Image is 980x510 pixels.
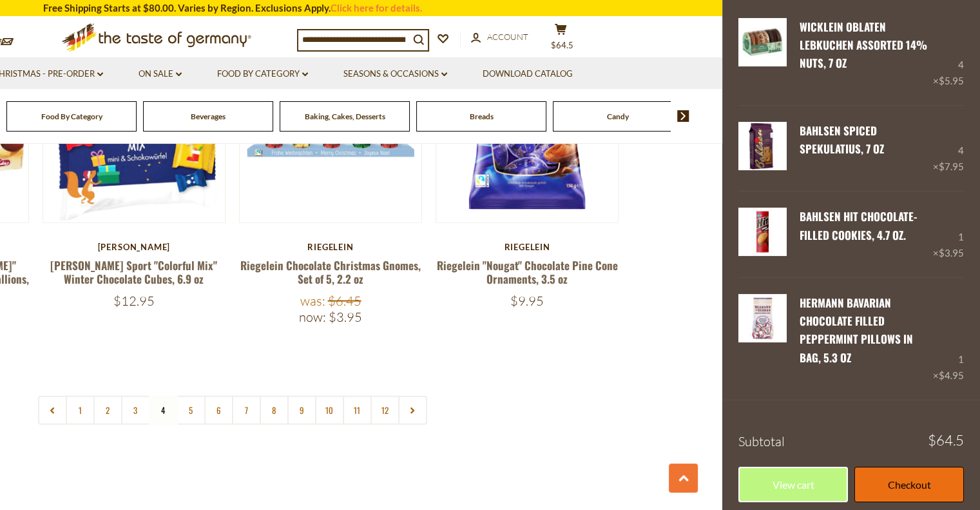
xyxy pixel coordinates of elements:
img: next arrow [677,110,689,122]
a: 3 [121,396,150,425]
span: $3.95 [939,247,964,259]
span: $7.95 [939,161,964,172]
a: On Sale [139,67,182,81]
a: Bahlsen Spiced Spekulatius, 7 oz [738,122,787,175]
a: 6 [204,396,233,425]
a: Wicklein Oblaten Lebkuchen Assorted [738,18,787,90]
img: Bahlsen Hit Chocolate-Filled Cookies [738,208,787,256]
a: Download Catalog [483,67,573,81]
div: 1 × [933,294,964,384]
a: 2 [93,396,122,425]
a: 1 [66,396,95,425]
span: $9.95 [510,293,544,309]
img: Bahlsen Spiced Spekulatius, 7 oz [738,122,787,170]
span: $3.95 [329,309,362,325]
span: $5.95 [939,75,964,86]
a: 8 [260,396,289,425]
a: Food By Category [217,67,308,81]
span: $12.95 [113,293,155,309]
button: $64.5 [542,23,581,55]
div: 4 × [933,122,964,175]
label: Was: [300,293,325,309]
label: Now: [299,309,326,325]
a: Click here for details. [331,2,422,14]
span: $4.95 [939,369,964,381]
a: Riegelein "Nougat" Chocolate Pine Cone Ornaments, 3.5 oz [437,257,618,287]
a: 11 [343,396,372,425]
a: Checkout [854,467,964,502]
img: Wicklein Oblaten Lebkuchen Assorted [738,18,787,66]
a: 12 [370,396,399,425]
a: [PERSON_NAME] Sport "Colorful Mix" Winter Chocolate Cubes, 6.9 oz [50,257,217,287]
div: Riegelein [436,242,619,252]
a: Beverages [191,112,226,121]
span: $64.5 [551,40,573,50]
a: 7 [232,396,261,425]
a: Candy [607,112,629,121]
div: Riegelein [239,242,423,252]
img: Hermann Bavarian Chocolate Filled Pepperminta Pillows [738,294,787,342]
a: Bahlsen Hit Chocolate-Filled Cookies [738,208,787,260]
a: Food By Category [41,112,102,121]
div: [PERSON_NAME] [43,242,226,252]
a: View cart [738,467,848,502]
a: Seasons & Occasions [343,67,447,81]
a: Wicklein Oblaten Lebkuchen Assorted 14% Nuts, 7 oz [800,19,927,72]
a: Bahlsen Hit Chocolate-Filled Cookies, 4.7 oz. [800,208,918,242]
span: Account [487,32,528,42]
span: Subtotal [738,433,785,449]
a: 10 [315,396,344,425]
a: Account [471,30,528,44]
div: 1 × [933,208,964,260]
div: 4 × [933,18,964,90]
span: $6.45 [328,293,361,309]
a: 5 [177,396,206,425]
a: Bahlsen Spiced Spekulatius, 7 oz [800,123,884,157]
a: Hermann Bavarian Chocolate Filled Pepperminta Pillows [738,294,787,384]
a: 9 [287,396,316,425]
span: $64.5 [928,433,964,447]
a: Baking, Cakes, Desserts [305,112,385,121]
a: Breads [470,112,494,121]
a: Riegelein Chocolate Christmas Gnomes, Set of 5, 2.2 oz [240,257,421,287]
a: Hermann Bavarian Chocolate Filled Peppermint Pillows in Bag, 5.3 oz [800,295,913,366]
